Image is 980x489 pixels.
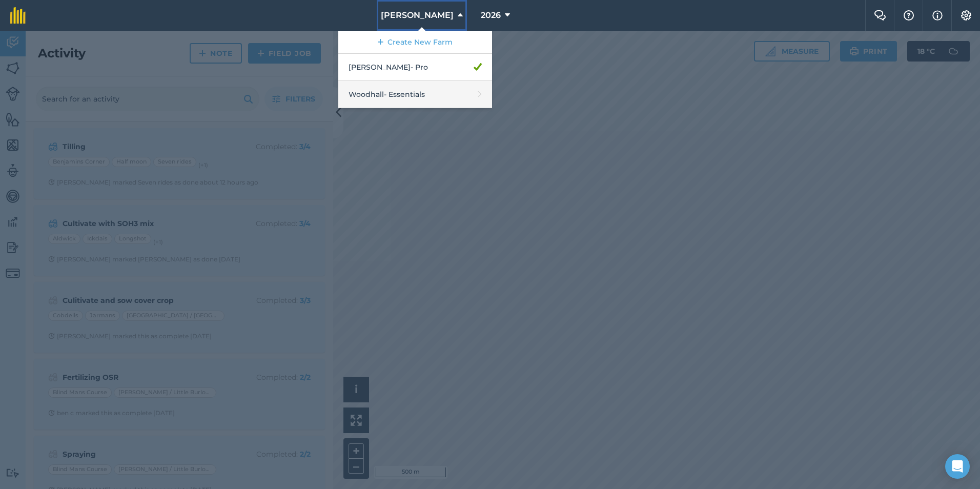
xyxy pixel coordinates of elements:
div: Open Intercom Messenger [945,454,970,479]
img: A question mark icon [903,10,915,21]
img: Two speech bubbles overlapping with the left bubble in the forefront [874,10,886,21]
a: Woodhall- Essentials [338,81,492,108]
img: fieldmargin Logo [10,7,26,24]
img: A cog icon [960,10,972,21]
span: [PERSON_NAME] [381,9,454,22]
img: svg+xml;base64,PHN2ZyB4bWxucz0iaHR0cDovL3d3dy53My5vcmcvMjAwMC9zdmciIHdpZHRoPSIxNyIgaGVpZ2h0PSIxNy... [932,9,943,22]
a: [PERSON_NAME]- Pro [338,54,492,81]
a: Create New Farm [338,31,492,54]
span: 2026 [481,9,501,22]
